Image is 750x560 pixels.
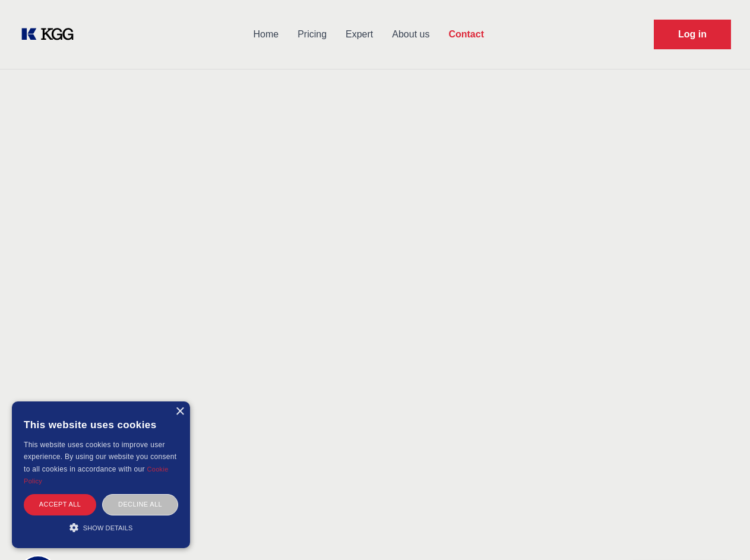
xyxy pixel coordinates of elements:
div: Decline all [102,494,178,515]
a: Expert [336,19,382,50]
a: Cookie Policy [24,466,169,485]
span: This website uses cookies to improve user experience. By using our website you consent to all coo... [24,441,176,473]
span: Show details [83,524,133,531]
div: Accept all [24,494,96,515]
a: Request Demo [654,20,731,49]
a: Contact [439,19,493,50]
a: KOL Knowledge Platform: Talk to Key External Experts (KEE) [19,25,83,44]
a: Home [243,19,288,50]
a: Pricing [288,19,336,50]
div: Close [175,407,184,416]
div: Show details [24,521,178,533]
iframe: Chat Widget [691,503,750,560]
div: This website uses cookies [24,410,178,439]
a: About us [382,19,439,50]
